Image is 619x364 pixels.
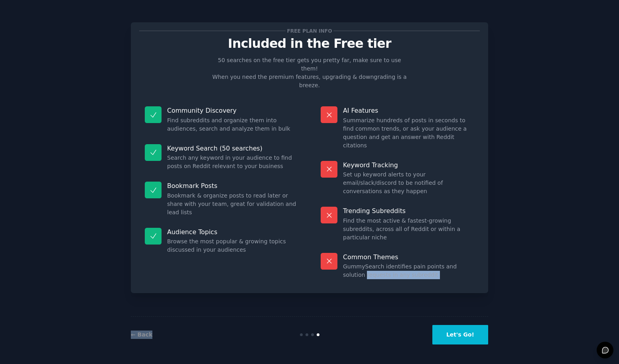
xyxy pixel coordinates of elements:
dd: Browse the most popular & growing topics discussed in your audiences [167,237,298,254]
button: Let's Go! [432,325,488,344]
p: Bookmark Posts [167,182,298,190]
p: AI Features [343,106,474,115]
p: Community Discovery [167,106,298,115]
p: Trending Subreddits [343,207,474,215]
p: 50 searches on the free tier gets you pretty far, make sure to use them! When you need the premiu... [209,56,410,90]
dd: Set up keyword alerts to your email/slack/discord to be notified of conversations as they happen [343,170,474,196]
p: Common Themes [343,253,474,261]
dd: Summarize hundreds of posts in seconds to find common trends, or ask your audience a question and... [343,116,474,150]
dd: Find the most active & fastest-growing subreddits, across all of Reddit or within a particular niche [343,217,474,242]
dd: Find subreddits and organize them into audiences, search and analyze them in bulk [167,116,298,133]
span: Free plan info [286,27,333,35]
p: Included in the Free tier [139,37,480,51]
dd: Bookmark & organize posts to read later or share with your team, great for validation and lead lists [167,192,298,217]
dd: Search any keyword in your audience to find posts on Reddit relevant to your business [167,154,298,170]
a: ← Back [131,331,152,338]
p: Audience Topics [167,228,298,236]
dd: GummySearch identifies pain points and solution requests in any subreddit [343,262,474,279]
p: Keyword Search (50 searches) [167,144,298,153]
p: Keyword Tracking [343,161,474,169]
